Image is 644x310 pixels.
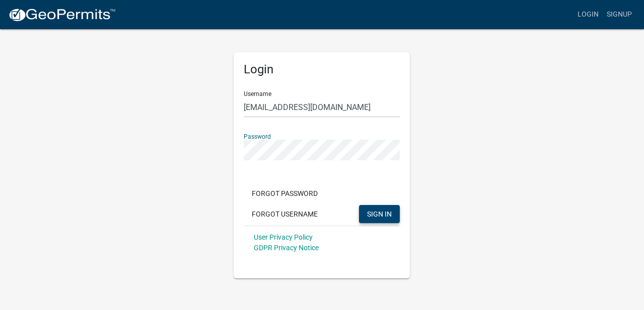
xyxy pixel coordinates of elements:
a: User Privacy Policy [254,233,313,241]
span: SIGN IN [367,210,392,218]
button: SIGN IN [359,205,400,223]
h5: Login [244,62,400,77]
a: Signup [603,5,636,24]
button: Forgot Username [244,205,326,223]
a: Login [574,5,603,24]
button: Forgot Password [244,184,326,202]
a: GDPR Privacy Notice [254,244,319,252]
